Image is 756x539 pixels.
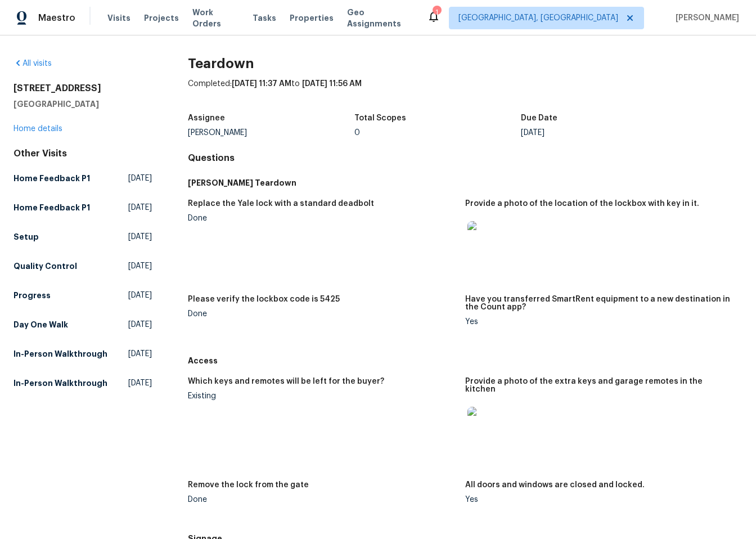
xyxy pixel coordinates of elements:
span: [DATE] [128,260,152,272]
span: [DATE] 11:56 AM [302,80,362,88]
h5: Progress [13,290,51,301]
div: Existing [188,392,456,400]
div: Yes [465,318,733,326]
span: Work Orders [192,7,239,29]
a: In-Person Walkthrough[DATE] [13,373,152,393]
a: Home details [13,125,62,133]
span: [DATE] [128,348,152,360]
h5: Have you transferred SmartRent equipment to a new destination in the Count app? [465,295,733,311]
h5: [PERSON_NAME] Teardown [188,177,742,188]
h5: Home Feedback P1 [13,202,90,213]
h5: In-Person Walkthrough [13,348,107,360]
h5: Provide a photo of the extra keys and garage remotes in the kitchen [465,378,733,393]
span: [GEOGRAPHIC_DATA], [GEOGRAPHIC_DATA] [458,12,618,24]
h4: Questions [188,152,742,164]
h2: [STREET_ADDRESS] [13,83,152,94]
div: [PERSON_NAME] [188,129,354,137]
span: Properties [290,12,334,24]
a: Home Feedback P1[DATE] [13,197,152,218]
span: Maestro [38,12,75,24]
h5: Day One Walk [13,319,68,330]
div: Done [188,310,456,318]
a: Day One Walk[DATE] [13,315,152,335]
h5: Replace the Yale lock with a standard deadbolt [188,200,374,208]
h5: Total Scopes [354,114,406,122]
span: Geo Assignments [347,7,413,29]
div: Done [188,214,456,222]
h2: Teardown [188,58,742,69]
h5: Home Feedback P1 [13,173,90,184]
h5: All doors and windows are closed and locked. [465,481,645,489]
div: 1 [433,7,440,18]
h5: Quality Control [13,260,77,272]
span: [DATE] [128,319,152,330]
h5: Remove the lock from the gate [188,481,309,489]
h5: Access [188,355,742,366]
h5: Due Date [521,114,557,122]
a: Home Feedback P1[DATE] [13,168,152,188]
span: Tasks [253,14,276,22]
span: Projects [144,12,179,24]
a: Setup[DATE] [13,227,152,247]
h5: In-Person Walkthrough [13,378,107,389]
span: [DATE] [128,290,152,301]
span: [DATE] [128,202,152,213]
h5: Setup [13,231,39,242]
div: Other Visits [13,148,152,159]
span: [DATE] [128,378,152,389]
a: In-Person Walkthrough[DATE] [13,344,152,364]
div: 0 [354,129,521,137]
div: Completed: to [188,78,742,107]
span: [PERSON_NAME] [671,12,739,24]
h5: [GEOGRAPHIC_DATA] [13,98,152,110]
a: All visits [13,60,52,68]
span: [DATE] [128,231,152,242]
div: [DATE] [521,129,687,137]
span: Visits [107,12,130,24]
h5: Assignee [188,114,225,122]
h5: Please verify the lockbox code is 5425 [188,295,340,303]
h5: Which keys and remotes will be left for the buyer? [188,378,384,385]
span: [DATE] [128,173,152,184]
h5: Provide a photo of the location of the lockbox with key in it. [465,200,699,208]
span: [DATE] 11:37 AM [232,80,291,88]
a: Progress[DATE] [13,285,152,306]
div: Done [188,496,456,504]
a: Quality Control[DATE] [13,256,152,276]
div: Yes [465,496,733,504]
